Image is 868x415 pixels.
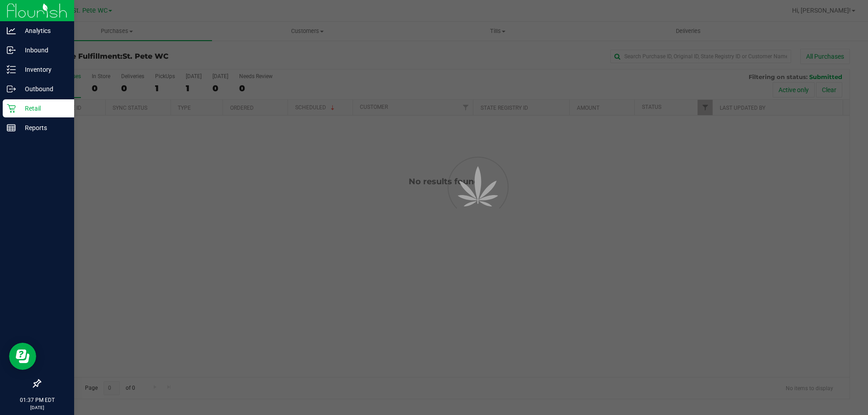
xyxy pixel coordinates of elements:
[7,65,16,74] inline-svg: Inventory
[7,26,16,35] inline-svg: Analytics
[7,123,16,132] inline-svg: Reports
[16,122,70,133] p: Reports
[4,396,70,404] p: 01:37 PM EDT
[4,404,70,411] p: [DATE]
[9,343,36,370] iframe: Resource center
[16,103,70,114] p: Retail
[16,64,70,75] p: Inventory
[7,84,16,93] inline-svg: Outbound
[16,25,70,36] p: Analytics
[16,45,70,56] p: Inbound
[16,84,70,94] p: Outbound
[7,46,16,55] inline-svg: Inbound
[7,104,16,113] inline-svg: Retail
